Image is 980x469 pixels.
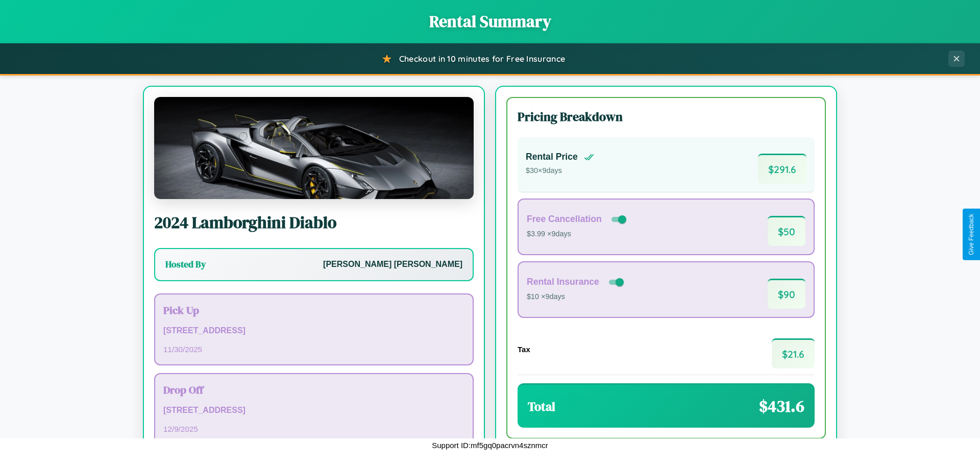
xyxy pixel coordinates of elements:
p: 12 / 9 / 2025 [163,422,464,436]
span: $ 291.6 [758,154,806,184]
p: $10 × 9 days [527,290,626,304]
h3: Pick Up [163,303,464,317]
h3: Pricing Breakdown [518,108,815,125]
p: Support ID: mf5gq0pacrvn4sznmcr [432,438,548,452]
p: 11 / 30 / 2025 [163,342,464,356]
h3: Drop Off [163,382,464,397]
p: [STREET_ADDRESS] [163,403,464,418]
span: $ 21.6 [772,338,815,368]
h4: Free Cancellation [527,214,602,225]
h3: Hosted By [165,258,206,270]
span: $ 431.6 [759,395,804,417]
p: $3.99 × 9 days [527,228,628,241]
p: $ 30 × 9 days [526,164,594,178]
span: $ 90 [768,279,805,309]
span: Checkout in 10 minutes for Free Insurance [399,54,565,64]
span: $ 50 [768,216,805,246]
img: Lamborghini Diablo [154,97,474,199]
h2: 2024 Lamborghini Diablo [154,211,474,234]
p: [STREET_ADDRESS] [163,324,464,338]
h1: Rental Summary [10,10,970,33]
div: Give Feedback [968,214,975,255]
p: [PERSON_NAME] [PERSON_NAME] [323,257,462,272]
h4: Rental Price [526,152,578,162]
h3: Total [528,398,555,415]
h4: Tax [518,345,530,354]
h4: Rental Insurance [527,277,599,287]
